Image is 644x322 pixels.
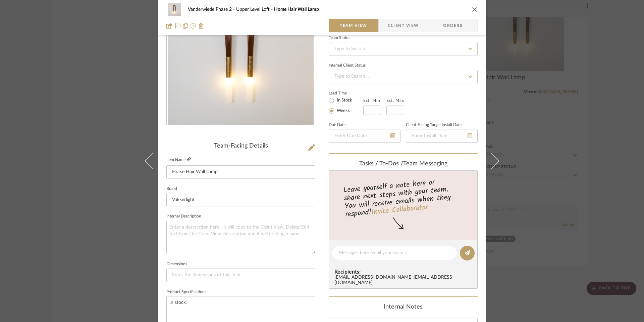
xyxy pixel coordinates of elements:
input: Enter Install Date [406,129,478,143]
div: Team-Facing Details [166,143,315,150]
div: Internal Client Status [329,64,366,67]
label: Client-Facing Target Install Date [406,123,462,127]
input: Enter Due Date [329,129,400,143]
span: Orders [436,19,470,32]
button: close [472,6,478,12]
img: 41649452-1938-44da-b9c5-ecd464413a47_48x40.jpg [166,3,182,16]
label: Internal Description [166,215,201,218]
span: Client View [388,19,419,32]
img: Remove from project [199,23,204,29]
div: Leave yourself a note here or share next steps with your team. You will receive emails when they ... [328,175,479,220]
input: Enter Item Name [166,165,315,179]
div: team Messaging [329,160,478,168]
label: Est. Max [386,98,404,103]
input: Enter Brand [166,193,315,206]
label: Weeks [335,108,350,114]
input: Type to Search… [329,70,478,83]
label: In Stock [335,97,352,104]
span: Team View [340,19,367,32]
label: Brand [166,187,177,191]
div: Team Status [329,36,350,40]
label: Product Specifications [166,290,206,294]
input: Type to Search… [329,42,478,55]
div: Internal Notes [329,304,478,311]
label: Lead Time [329,90,363,96]
span: Tasks / To-Dos / [359,161,403,167]
a: Invite Collaborator [371,202,428,218]
span: Vanderwiede Phase 2 [188,7,236,12]
label: Due Date [329,123,345,127]
div: [EMAIL_ADDRESS][DOMAIN_NAME] , [EMAIL_ADDRESS][DOMAIN_NAME] [334,275,475,286]
span: Upper Level Loft [236,7,274,12]
label: Item Name [166,157,191,163]
span: Recipients: [334,269,475,275]
label: Est. Min [363,98,380,103]
span: Horse Hair Wall Lamp [274,7,319,12]
input: Enter the dimensions of this item [166,269,315,282]
mat-radio-group: Select item type [329,96,363,115]
label: Dimensions [166,263,187,266]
